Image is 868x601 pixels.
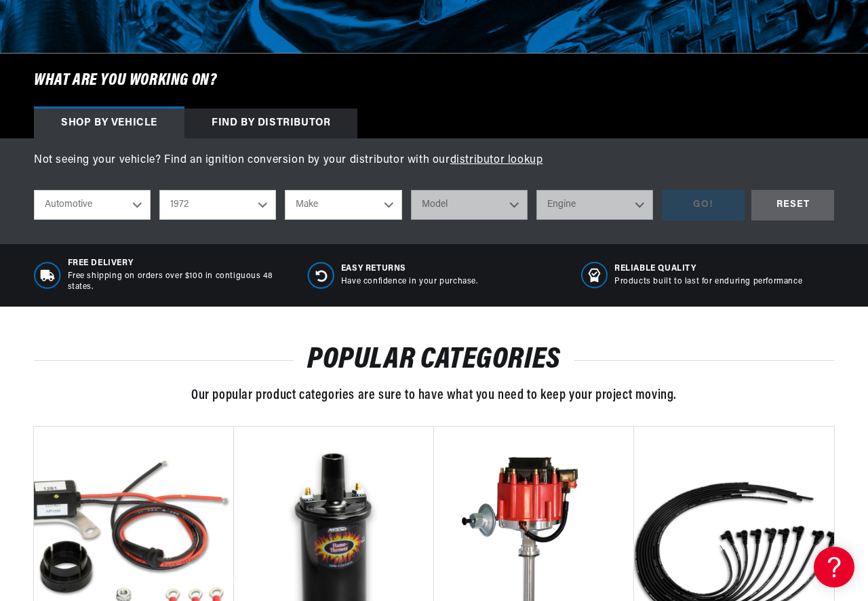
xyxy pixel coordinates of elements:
[751,190,834,220] div: RESET
[341,276,478,288] p: Have confidence in your purchase.
[34,152,834,170] p: Not seeing your vehicle? Find an ignition conversion by your distributor with our
[614,263,802,275] span: RELIABLE QUALITY
[34,109,184,138] div: Shop by vehicle
[159,190,276,220] select: Year
[341,263,478,275] span: Easy Returns
[450,155,543,166] a: distributor lookup
[285,190,401,220] select: Make
[68,258,288,269] span: Free Delivery
[184,109,357,138] div: Find by Distributor
[34,190,151,220] select: Ride Type
[411,190,528,220] select: Model
[536,190,653,220] select: Engine
[614,276,802,288] p: Products built to last for enduring performance
[68,271,288,294] p: Free shipping on orders over $100 in contiguous 48 states.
